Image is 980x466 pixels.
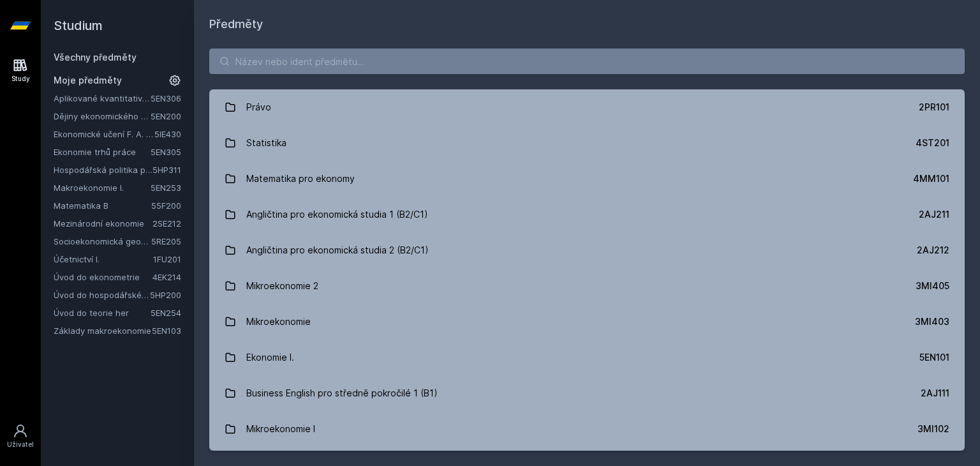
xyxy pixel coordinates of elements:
div: 2AJ212 [917,244,949,257]
div: Mikroekonomie [246,309,311,334]
a: Angličtina pro ekonomická studia 2 (B2/C1) 2AJ212 [209,232,965,268]
a: Makroekonomie I. [54,181,151,194]
div: 2AJ111 [921,387,949,400]
h1: Předměty [209,15,965,33]
div: 2PR101 [919,101,949,114]
a: 5EN200 [151,111,181,121]
a: Ekonomie I. 5EN101 [209,340,965,375]
a: Study [3,51,38,90]
a: Matematika pro ekonomy 4MM101 [209,161,965,197]
div: Business English pro středně pokročilé 1 (B1) [246,380,438,406]
a: 5EN306 [151,93,181,103]
a: Mikroekonomie I 3MI102 [209,411,965,447]
div: Uživatel [7,440,34,449]
a: 5EN254 [151,308,181,318]
a: 2SE212 [152,218,181,229]
a: Aplikované kvantitativní metody I [54,92,151,105]
a: 5EN305 [151,147,181,157]
div: Angličtina pro ekonomická studia 1 (B2/C1) [246,202,428,227]
div: Study [11,74,30,84]
a: Dějiny ekonomického myšlení [54,110,151,123]
div: 4MM101 [913,172,949,185]
div: Angličtina pro ekonomická studia 2 (B2/C1) [246,237,429,263]
a: Mikroekonomie 2 3MI405 [209,268,965,304]
a: Business English pro středně pokročilé 1 (B1) 2AJ111 [209,375,965,411]
a: Právo 2PR101 [209,89,965,125]
div: Právo [246,94,271,120]
div: Ekonomie I. [246,345,294,370]
a: Mezinárodní ekonomie [54,217,152,230]
a: 5HP200 [150,290,181,300]
a: Angličtina pro ekonomická studia 1 (B2/C1) 2AJ211 [209,197,965,232]
a: Statistika 4ST201 [209,125,965,161]
a: Základy makroekonomie [54,324,152,337]
a: Socioekonomická geografie [54,235,151,248]
div: Mikroekonomie 2 [246,273,318,299]
div: 3MI403 [915,315,949,328]
a: Ekonomické učení F. A. [GEOGRAPHIC_DATA] [54,128,154,140]
div: Statistika [246,130,286,156]
div: 5EN101 [919,351,949,364]
a: 5IE430 [154,129,181,139]
a: Ekonomie trhů práce [54,146,151,158]
a: Matematika B [54,199,151,212]
a: Mikroekonomie 3MI403 [209,304,965,340]
a: 5EN103 [152,326,181,336]
a: 1FU201 [153,254,181,264]
a: 55F200 [151,200,181,211]
a: Všechny předměty [54,52,137,63]
a: 4EK214 [152,272,181,282]
a: 5EN253 [151,183,181,193]
a: 5RE205 [151,236,181,246]
div: 3MI405 [916,280,949,292]
div: 3MI102 [917,423,949,435]
a: Hospodářská politika pro země bohaté na přírodní zdroje [54,163,152,176]
input: Název nebo ident předmětu… [209,49,965,74]
a: Úvod do teorie her [54,306,151,319]
a: Úvod do ekonometrie [54,271,152,283]
div: 2AJ211 [919,208,949,221]
div: 4ST201 [916,137,949,149]
a: Účetnictví I. [54,253,153,266]
a: 5HP311 [152,165,181,175]
a: Uživatel [3,417,38,456]
div: Mikroekonomie I [246,416,315,442]
div: Matematika pro ekonomy [246,166,355,192]
span: Moje předměty [54,74,122,87]
a: Úvod do hospodářské a sociální politiky [54,289,150,301]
